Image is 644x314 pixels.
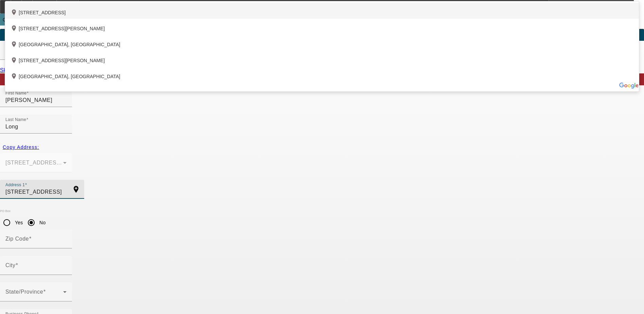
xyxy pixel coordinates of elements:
mat-label: City [5,262,16,268]
mat-icon: add_location [11,73,19,81]
div: [STREET_ADDRESS] [5,3,639,19]
label: No [38,219,45,226]
img: Powered by Google [619,83,639,89]
mat-label: Zip Code [5,236,29,242]
mat-label: First Name [5,91,26,95]
span: Copy Address: [3,144,39,150]
span: Opportunity / 082500635 / LONG'S LANDSCAPING / [3,17,134,22]
mat-icon: add_location [11,9,19,17]
mat-icon: add_location [11,25,19,33]
label: Yes [14,219,23,226]
div: [STREET_ADDRESS][PERSON_NAME] [5,19,639,35]
mat-icon: add_location [11,41,19,49]
div: [GEOGRAPHIC_DATA], [GEOGRAPHIC_DATA] [5,67,639,83]
mat-label: Last Name [5,118,26,122]
div: [STREET_ADDRESS][PERSON_NAME] [5,51,639,67]
div: [GEOGRAPHIC_DATA], [GEOGRAPHIC_DATA] [5,35,639,51]
mat-label: Address 1 [5,183,25,187]
mat-icon: add_location [68,185,84,193]
mat-label: State/Province [5,289,43,295]
mat-icon: add_location [11,57,19,65]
